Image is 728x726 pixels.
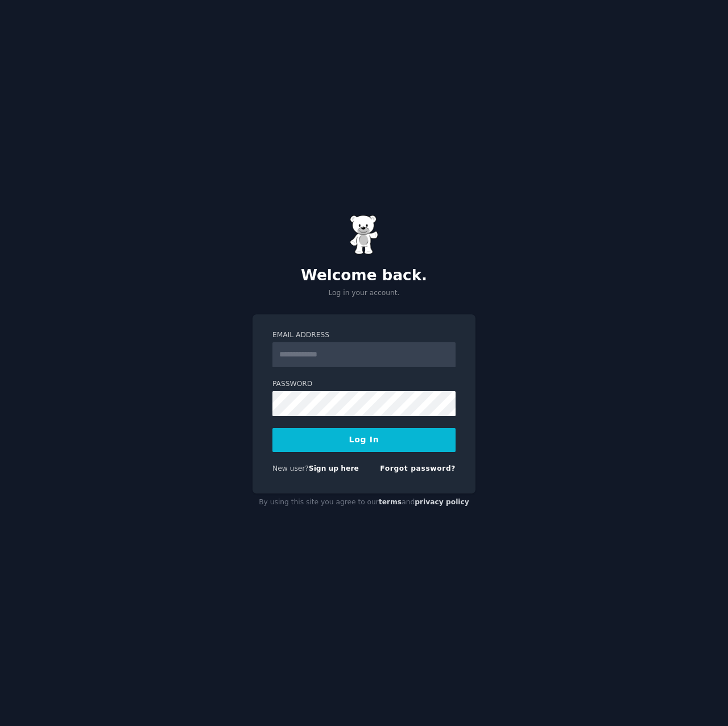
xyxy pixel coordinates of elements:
[272,379,456,389] label: Password
[272,330,456,341] label: Email Address
[253,493,475,512] div: By using this site you agree to our and
[253,288,475,298] p: Log in your account.
[272,428,456,452] button: Log In
[309,464,359,472] a: Sign up here
[350,215,378,255] img: Gummy Bear
[415,498,469,506] a: privacy policy
[379,498,402,506] a: terms
[272,464,309,472] span: New user?
[380,464,456,472] a: Forgot password?
[253,267,475,285] h2: Welcome back.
